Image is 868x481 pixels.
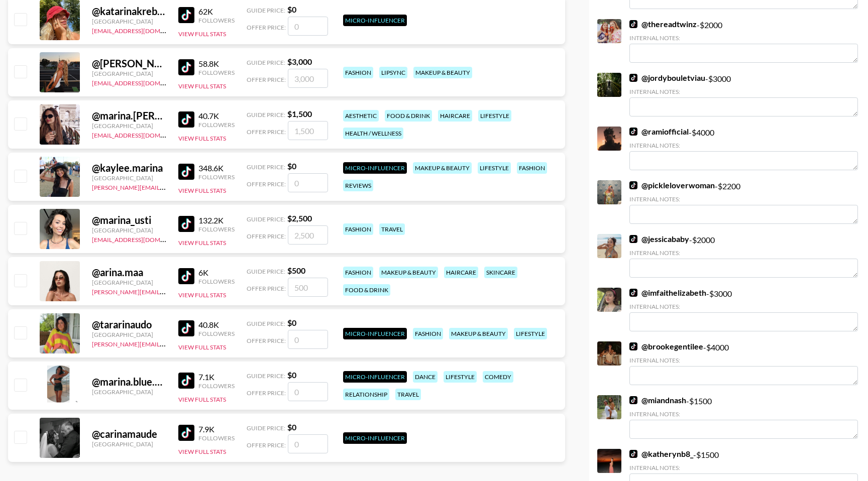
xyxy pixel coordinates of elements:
span: Offer Price: [247,337,286,344]
div: Micro-Influencer [343,162,407,174]
img: TikTok [178,59,194,75]
img: TikTok [629,128,637,136]
div: Internal Notes: [629,464,858,471]
div: lifestyle [478,110,511,122]
div: lifestyle [478,162,511,174]
div: [GEOGRAPHIC_DATA] [92,174,166,182]
a: @brookegentilee [629,341,703,351]
a: @imfaithelizabeth [629,288,706,298]
span: Offer Price: [247,441,286,449]
div: Micro-Influencer [343,432,407,444]
div: 348.6K [198,163,235,173]
div: Followers [198,69,235,76]
div: 58.8K [198,59,235,69]
img: TikTok [629,181,637,189]
span: Offer Price: [247,24,286,31]
img: TikTok [178,425,194,441]
div: makeup & beauty [413,162,472,174]
div: 7.1K [198,372,235,382]
div: makeup & beauty [449,328,508,339]
div: [GEOGRAPHIC_DATA] [92,18,166,25]
input: 2,500 [288,225,328,245]
div: Followers [198,225,235,233]
img: TikTok [178,111,194,128]
div: Internal Notes: [629,249,858,257]
div: @ katarinakrebs5 [92,5,166,18]
div: Followers [198,434,235,442]
div: Followers [198,173,235,181]
div: reviews [343,180,373,191]
span: Guide Price: [247,320,285,327]
span: Guide Price: [247,163,285,171]
div: Internal Notes: [629,303,858,310]
div: [GEOGRAPHIC_DATA] [92,122,166,130]
div: haircare [444,267,478,278]
strong: $ 0 [287,161,296,171]
div: lipsync [379,67,407,78]
img: TikTok [629,450,637,458]
div: 40.7K [198,111,235,121]
div: Internal Notes: [629,195,858,203]
div: @ arina.maa [92,266,166,279]
div: - $ 2000 [629,19,858,63]
div: Followers [198,330,235,337]
div: lifestyle [444,371,477,383]
button: View Full Stats [178,187,226,194]
button: View Full Stats [178,135,226,142]
div: Micro-Influencer [343,328,407,339]
img: TikTok [629,235,637,243]
div: fashion [343,267,373,278]
button: View Full Stats [178,30,226,38]
div: Internal Notes: [629,410,858,418]
span: Offer Price: [247,128,286,136]
input: 0 [288,17,328,36]
strong: $ 3,000 [287,57,312,66]
div: relationship [343,389,389,400]
strong: $ 0 [287,370,296,380]
input: 0 [288,434,328,453]
a: @jessicababy [629,234,689,244]
img: TikTok [629,396,637,404]
span: Guide Price: [247,111,285,118]
strong: $ 500 [287,266,305,275]
div: [GEOGRAPHIC_DATA] [92,70,166,77]
div: 7.9K [198,424,235,434]
div: fashion [517,162,547,174]
strong: $ 1,500 [287,109,312,118]
a: @thereadtwinz [629,19,697,29]
img: TikTok [178,7,194,23]
button: View Full Stats [178,396,226,403]
div: [GEOGRAPHIC_DATA] [92,331,166,338]
strong: $ 2,500 [287,213,312,223]
div: fashion [343,223,373,235]
div: aesthetic [343,110,379,122]
input: 0 [288,382,328,401]
a: [EMAIL_ADDRESS][DOMAIN_NAME] [92,77,193,87]
a: [EMAIL_ADDRESS][DOMAIN_NAME] [92,234,193,244]
div: comedy [483,371,513,383]
div: food & drink [385,110,432,122]
div: @ marina.[PERSON_NAME] [92,109,166,122]
input: 1,500 [288,121,328,140]
input: 0 [288,330,328,349]
span: Offer Price: [247,285,286,292]
button: View Full Stats [178,239,226,247]
div: health / wellness [343,128,403,139]
div: 132.2K [198,215,235,225]
div: lifestyle [514,328,547,339]
input: 0 [288,173,328,192]
span: Guide Price: [247,59,285,66]
div: @ carinamaude [92,428,166,440]
span: Guide Price: [247,268,285,275]
strong: $ 0 [287,318,296,327]
span: Guide Price: [247,7,285,14]
div: [GEOGRAPHIC_DATA] [92,388,166,396]
div: - $ 4000 [629,341,858,385]
span: Guide Price: [247,372,285,380]
div: Followers [198,278,235,285]
div: Internal Notes: [629,88,858,95]
div: Micro-Influencer [343,371,407,383]
a: [EMAIL_ADDRESS][DOMAIN_NAME] [92,25,193,35]
div: @ [PERSON_NAME].kazarina [92,57,166,70]
a: @ramiofficial [629,127,689,137]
